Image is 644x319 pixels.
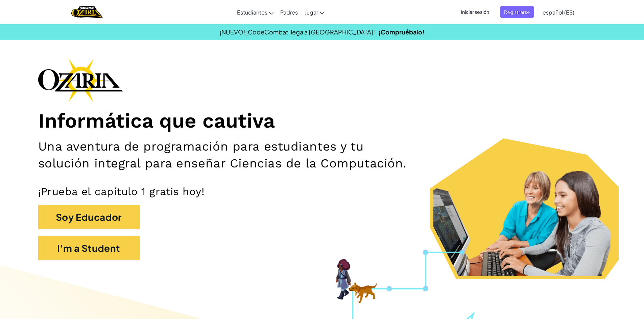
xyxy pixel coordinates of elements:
[38,138,419,171] h2: Una aventura de programación para estudiantes y tu solución integral para enseñar Ciencias de la ...
[500,6,534,18] button: Registrarse
[305,9,318,16] span: Jugar
[220,28,375,36] span: ¡NUEVO! ¡CodeCombat llega a [GEOGRAPHIC_DATA]!
[539,3,578,21] a: español (ES)
[71,5,103,19] a: Ozaria by CodeCombat logo
[301,3,328,21] a: Jugar
[277,3,301,21] a: Padres
[543,9,574,16] span: español (ES)
[38,236,140,260] button: I'm a Student
[71,5,103,19] img: Home
[378,28,425,36] a: ¡Compruébalo!
[234,3,277,21] a: Estudiantes
[38,185,606,198] p: ¡Prueba el capítulo 1 gratis hoy!
[457,6,493,18] button: Iniciar sesión
[237,9,267,16] span: Estudiantes
[38,205,140,229] button: Soy Educador
[38,109,606,133] h1: Informática que cautiva
[38,59,123,102] img: Ozaria branding logo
